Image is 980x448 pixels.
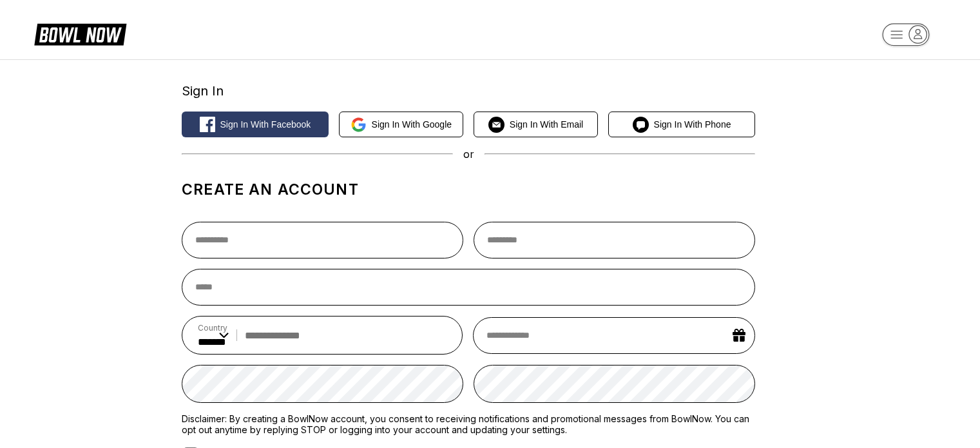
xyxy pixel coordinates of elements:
div: Sign In [182,83,755,99]
label: Country [198,323,229,333]
label: Disclaimer: By creating a BowlNow account, you consent to receiving notifications and promotional... [182,413,755,435]
button: Sign in with Google [339,112,463,137]
span: Sign in with Google [372,119,452,130]
span: Sign in with Phone [654,119,731,130]
h1: Create an account [182,180,755,199]
button: Sign in with Email [474,112,598,137]
button: Sign in with Facebook [182,112,329,137]
span: Sign in with Email [510,119,583,130]
button: Sign in with Phone [608,112,755,137]
div: or [182,148,755,161]
span: Sign in with Facebook [220,119,311,130]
